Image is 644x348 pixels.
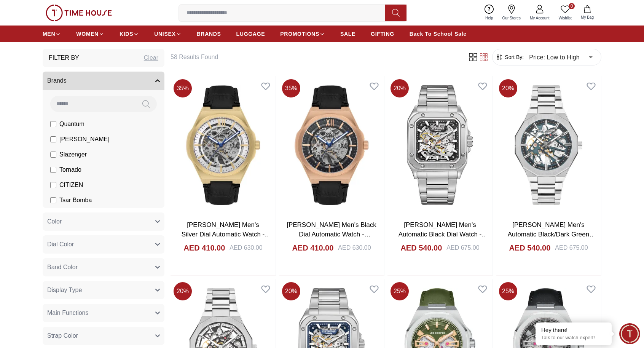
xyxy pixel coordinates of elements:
span: Wishlist [556,15,575,21]
img: Lee Cooper Men's Automatic Black/Dark Green Dial Watch - LC07906.090 [496,76,601,214]
a: GIFTING [371,27,394,41]
img: ... [46,5,112,21]
span: Help [482,15,496,21]
div: AED 630.00 [230,243,262,252]
span: Tsar Bomba [59,196,92,205]
span: 20 % [499,79,517,97]
span: 25 % [391,282,409,300]
span: Our Stores [499,15,524,21]
button: Display Type [43,281,164,299]
span: 35 % [282,79,300,97]
span: 20 % [282,282,300,300]
a: [PERSON_NAME] Men's Automatic Black/Dark Green Dial Watch - LC07906.090 [508,221,596,248]
a: PROMOTIONS [280,27,325,41]
button: Band Color [43,258,164,276]
input: Tsar Bomba [50,197,56,203]
p: Talk to our watch expert! [541,335,606,341]
button: My Bag [576,4,598,22]
a: Our Stores [498,3,525,22]
span: SALE [340,30,355,38]
a: SALE [340,27,355,41]
h6: 58 Results Found [171,53,459,62]
span: Strap Color [47,331,78,340]
a: [PERSON_NAME] Men's Automatic Black Dial Watch - LC08198.350 [399,221,488,248]
img: Lee Cooper Men's Black Dial Automatic Watch - LC08050.451 [279,76,384,214]
a: BRANDS [197,27,221,41]
span: 0 [569,3,575,9]
div: AED 630.00 [338,243,371,252]
span: Back To School Sale [410,30,467,38]
button: Brands [43,72,164,90]
div: Chat Widget [619,323,640,344]
h4: AED 410.00 [183,243,225,253]
a: [PERSON_NAME] Men's Silver Dial Automatic Watch - LC08050.131 [182,221,271,248]
span: [PERSON_NAME] [59,135,110,144]
a: WOMEN [76,27,104,41]
input: [PERSON_NAME] [50,136,56,142]
img: Lee Cooper Men's Automatic Black Dial Watch - LC08198.350 [387,76,493,214]
button: Strap Color [43,327,164,345]
button: Main Functions [43,304,164,322]
a: [PERSON_NAME] Men's Black Dial Automatic Watch - LC08050.451 [287,221,376,248]
span: Quantum [59,120,84,129]
span: WOMEN [76,30,99,38]
input: Tornado [50,167,56,173]
span: Sort By: [503,53,524,61]
span: Color [47,217,62,226]
span: Band Color [47,263,78,272]
span: Tornado [59,165,81,174]
img: Lee Cooper Men's Silver Dial Automatic Watch - LC08050.131 [171,76,276,214]
div: Price: Low to High [524,46,598,68]
a: 0Wishlist [554,3,576,22]
h4: AED 410.00 [292,243,333,253]
span: BRANDS [197,30,221,38]
input: CITIZEN [50,182,56,188]
span: Slazenger [59,150,87,159]
div: AED 675.00 [555,243,588,252]
span: 20 % [391,79,409,97]
a: Help [481,3,498,22]
span: My Account [527,15,553,21]
span: Brands [47,76,67,85]
a: LUGGAGE [236,27,265,41]
span: GIFTING [371,30,394,38]
span: My Bag [578,14,597,20]
h3: Filter By [49,53,79,62]
h4: AED 540.00 [400,243,442,253]
span: MEN [43,30,55,38]
a: MEN [43,27,61,41]
button: Sort By: [496,53,524,61]
span: Dial Color [47,240,74,249]
span: LUGGAGE [236,30,265,38]
span: PROMOTIONS [280,30,319,38]
span: 20 % [174,282,192,300]
span: Display Type [47,286,82,295]
a: KIDS [120,27,139,41]
a: Back To School Sale [410,27,467,41]
span: UNISEX [154,30,175,38]
div: Hey there! [541,326,606,334]
div: Clear [144,53,158,62]
button: Color [43,212,164,231]
button: Dial Color [43,235,164,254]
input: Quantum [50,121,56,127]
span: Main Functions [47,308,89,318]
span: CITIZEN [59,180,83,190]
h4: AED 540.00 [509,243,550,253]
a: UNISEX [154,27,181,41]
span: KIDS [120,30,133,38]
div: AED 675.00 [446,243,479,252]
input: Slazenger [50,152,56,158]
span: 25 % [499,282,517,300]
span: 35 % [174,79,192,97]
